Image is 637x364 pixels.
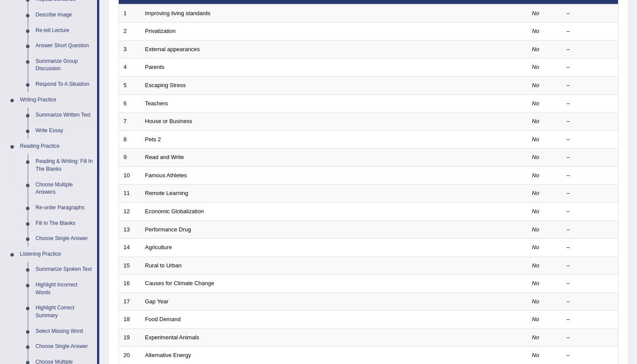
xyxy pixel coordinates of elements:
[119,113,140,131] td: 7
[119,275,140,293] td: 16
[32,77,97,92] a: Respond To A Situation
[532,46,539,52] em: No
[145,208,204,214] a: Economic Globalization
[32,277,97,300] a: Highlight Incorrect Words
[567,153,614,162] div: –
[32,54,97,77] a: Summarize Group Discussion
[145,226,191,233] a: Performance Drug
[532,82,539,88] em: No
[532,136,539,143] em: No
[567,172,614,180] div: –
[532,244,539,250] em: No
[119,257,140,275] td: 15
[532,352,539,358] em: No
[32,262,97,277] a: Summarize Spoken Text
[532,208,539,214] em: No
[145,172,187,179] a: Famous Athletes
[145,136,161,143] a: Pets 2
[32,231,97,247] a: Choose Single Answer
[16,247,97,262] a: Listening Practice
[32,216,97,231] a: Fill In The Blanks
[567,226,614,234] div: –
[119,23,140,41] td: 2
[119,40,140,58] td: 3
[119,58,140,77] td: 4
[145,82,186,88] a: Escaping Stress
[119,149,140,167] td: 9
[119,221,140,239] td: 13
[532,10,539,16] em: No
[567,298,614,306] div: –
[145,118,192,124] a: House or Business
[567,117,614,126] div: –
[567,27,614,36] div: –
[32,200,97,216] a: Re-order Paragraphs
[119,166,140,185] td: 10
[532,298,539,305] em: No
[145,280,214,286] a: Causes for Climate Change
[119,77,140,95] td: 5
[532,172,539,179] em: No
[32,177,97,200] a: Choose Multiple Answers
[567,334,614,342] div: –
[16,139,97,154] a: Reading Practice
[145,334,199,341] a: Experimental Animals
[32,324,97,339] a: Select Missing Word
[145,28,176,34] a: Privatization
[145,190,188,196] a: Remote Learning
[119,130,140,149] td: 8
[567,208,614,216] div: –
[145,154,184,160] a: Read and Write
[567,244,614,252] div: –
[532,316,539,322] em: No
[119,311,140,329] td: 18
[532,280,539,286] em: No
[567,351,614,360] div: –
[145,64,165,70] a: Parents
[32,107,97,123] a: Summarize Written Text
[532,262,539,269] em: No
[32,123,97,139] a: Write Essay
[32,300,97,323] a: Highlight Correct Summary
[32,23,97,39] a: Re-tell Lecture
[145,100,168,107] a: Teachers
[532,64,539,70] em: No
[567,136,614,144] div: –
[119,202,140,221] td: 12
[532,190,539,196] em: No
[32,154,97,177] a: Reading & Writing: Fill In The Blanks
[145,46,200,52] a: External appearances
[119,94,140,113] td: 6
[145,352,191,358] a: Alternative Energy
[32,339,97,354] a: Choose Single Answer
[567,45,614,54] div: –
[532,28,539,34] em: No
[567,81,614,90] div: –
[32,7,97,23] a: Describe Image
[567,100,614,108] div: –
[119,239,140,257] td: 14
[532,100,539,107] em: No
[119,4,140,23] td: 1
[145,10,211,16] a: Improving living standards
[567,315,614,324] div: –
[532,334,539,341] em: No
[119,185,140,203] td: 11
[567,63,614,71] div: –
[145,298,169,305] a: Gap Year
[567,10,614,18] div: –
[532,118,539,124] em: No
[119,328,140,347] td: 19
[567,262,614,270] div: –
[567,279,614,288] div: –
[145,244,172,250] a: Agriculture
[16,92,97,108] a: Writing Practice
[145,262,182,269] a: Rural to Urban
[145,316,181,322] a: Food Demand
[532,154,539,160] em: No
[32,38,97,54] a: Answer Short Question
[119,292,140,311] td: 17
[567,189,614,198] div: –
[532,226,539,233] em: No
